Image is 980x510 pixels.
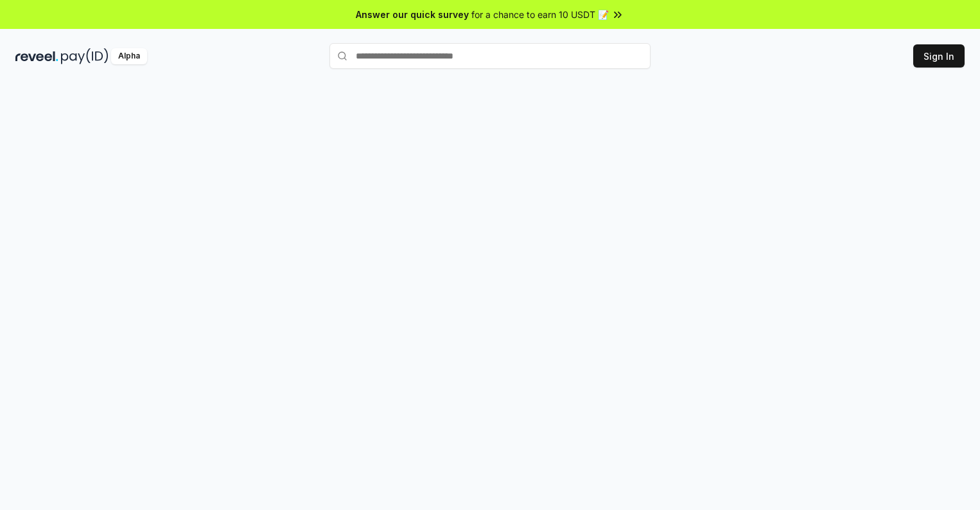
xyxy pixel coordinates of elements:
[356,8,469,21] span: Answer our quick survey
[61,48,109,64] img: pay_id
[111,48,147,64] div: Alpha
[15,48,58,64] img: reveel_dark
[471,8,609,21] span: for a chance to earn 10 USDT 📝
[913,44,965,68] button: Sign In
